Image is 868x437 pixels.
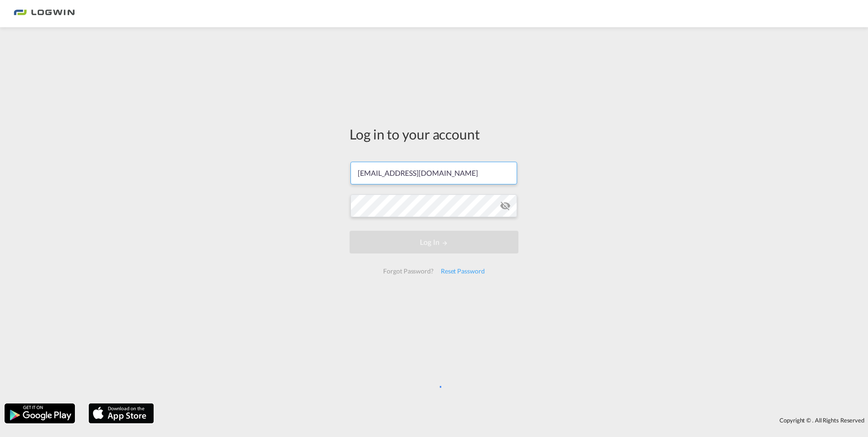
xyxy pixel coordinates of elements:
[88,402,155,424] img: apple.png
[4,402,76,424] img: google.png
[380,263,437,279] div: Forgot Password?
[500,200,511,211] md-icon: icon-eye-off
[158,412,868,428] div: Copyright © . All Rights Reserved
[437,263,488,279] div: Reset Password
[350,231,518,253] button: LOGIN
[14,4,75,24] img: bc73a0e0d8c111efacd525e4c8ad7d32.png
[350,162,517,184] input: Enter email/phone number
[350,124,518,144] div: Log in to your account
